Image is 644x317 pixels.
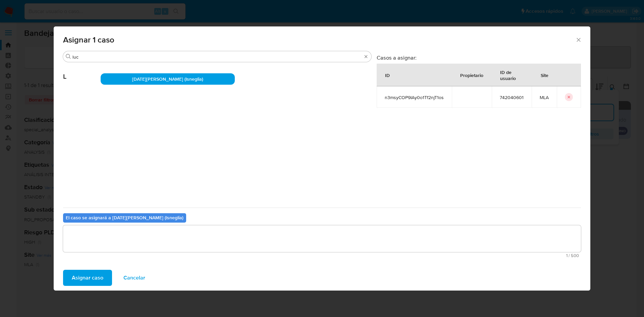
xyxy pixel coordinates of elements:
button: Asignar caso [63,270,112,286]
div: Site [533,67,556,83]
h3: Casos a asignar: [377,54,581,61]
button: Borrar [363,54,369,59]
span: L [63,63,101,81]
div: assign-modal [54,26,590,291]
span: Asignar caso [72,270,103,285]
div: [DATE][PERSON_NAME] (lsneglia) [101,73,235,85]
span: MLA [540,94,549,100]
b: El caso se asignará a [DATE][PERSON_NAME] (lsneglia) [66,214,183,221]
button: Buscar [66,54,71,59]
input: Buscar analista [72,54,362,60]
span: Asignar 1 caso [63,36,575,44]
div: Propietario [452,67,491,83]
div: ID de usuario [492,64,531,86]
button: Cancelar [115,270,154,286]
div: ID [377,67,398,83]
button: icon-button [565,93,573,101]
span: [DATE][PERSON_NAME] (lsneglia) [132,76,203,82]
span: n3msyCOP9IAy0o1Tf2njT1os [385,94,444,100]
span: Máximo 500 caracteres [65,253,579,258]
span: 742040601 [500,94,524,100]
button: Cerrar ventana [575,36,581,43]
span: Cancelar [123,270,145,285]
